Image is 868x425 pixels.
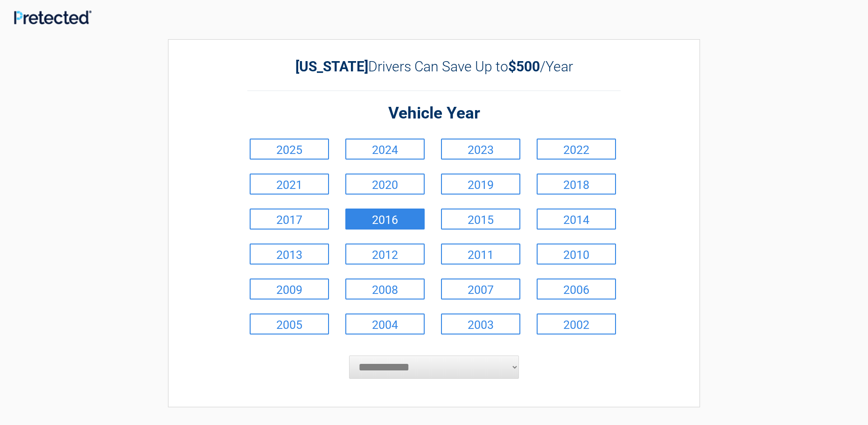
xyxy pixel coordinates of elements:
a: 2010 [537,244,616,265]
a: 2009 [250,279,329,300]
a: 2002 [537,314,616,334]
a: 2018 [537,174,616,195]
a: 2019 [441,174,520,195]
a: 2006 [537,279,616,300]
a: 2011 [441,244,520,265]
a: 2015 [441,209,520,230]
a: 2017 [250,209,329,230]
a: 2023 [441,139,520,160]
a: 2020 [345,174,425,195]
a: 2012 [345,244,425,265]
img: Main Logo [14,10,91,24]
a: 2025 [250,139,329,160]
a: 2005 [250,314,329,334]
a: 2021 [250,174,329,195]
a: 2022 [537,139,616,160]
h2: Drivers Can Save Up to /Year [247,58,621,75]
h2: Vehicle Year [247,103,621,125]
a: 2013 [250,244,329,265]
b: [US_STATE] [295,58,368,75]
b: $500 [508,58,540,75]
a: 2004 [345,314,425,334]
a: 2007 [441,279,520,300]
a: 2014 [537,209,616,230]
a: 2003 [441,314,520,334]
a: 2008 [345,279,425,300]
a: 2024 [345,139,425,160]
a: 2016 [345,209,425,230]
